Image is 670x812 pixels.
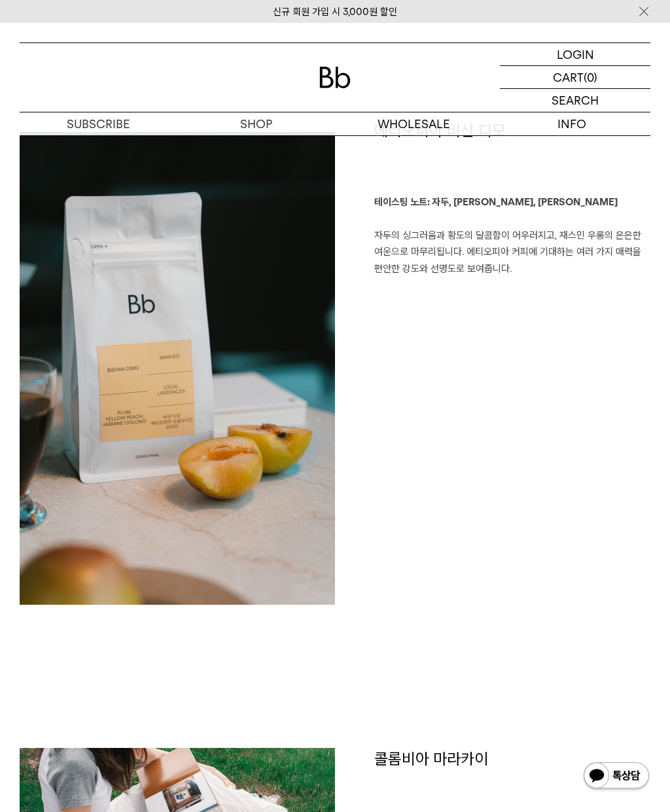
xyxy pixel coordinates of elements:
[493,112,650,135] p: INFO
[374,194,650,278] p: 자두의 싱그러움과 황도의 달콤함이 어우러지고, 재스민 우롱의 은은한 여운으로 마무리됩니다. 에티오피아 커피에 기대하는 여러 가지 매력을 편안한 강도와 선명도로 보여줍니다.
[552,89,599,112] p: SEARCH
[20,132,335,605] img: c7ca5a4cd38cd203774a56aac37ed699_103619.jpg
[500,66,650,89] a: CART (0)
[319,67,351,88] img: 로고
[557,43,594,65] p: LOGIN
[584,66,597,88] p: (0)
[374,120,650,194] h1: 에티오피아 비샨 디모
[20,112,177,135] a: SUBSCRIBE
[582,761,650,792] img: 카카오톡 채널 1:1 채팅 버튼
[273,6,397,18] a: 신규 회원 가입 시 3,000원 할인
[553,66,584,88] p: CART
[374,196,618,208] b: 테이스팅 노트: 자두, [PERSON_NAME], [PERSON_NAME]
[177,112,335,135] a: SHOP
[335,112,493,135] p: WHOLESALE
[500,43,650,66] a: LOGIN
